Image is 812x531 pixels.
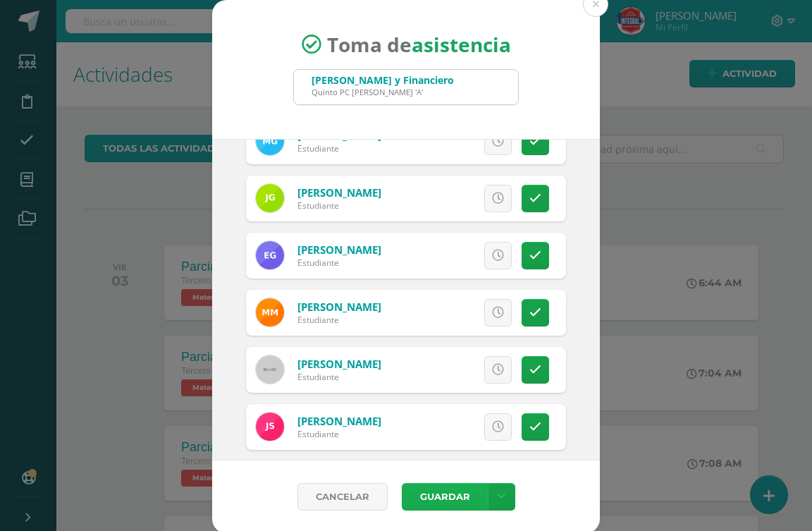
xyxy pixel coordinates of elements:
[297,414,381,428] a: [PERSON_NAME]
[297,300,381,314] a: [PERSON_NAME]
[297,200,381,212] div: Estudiante
[297,243,381,257] a: [PERSON_NAME]
[256,241,284,269] img: e2c47bfc7830e3be80b4285e808c8213.png
[297,371,381,383] div: Estudiante
[297,483,388,511] a: Cancelar
[297,142,381,154] div: Estudiante
[412,31,511,58] strong: asistencia
[402,483,488,511] button: Guardar
[256,413,284,441] img: b23c96ac05667b0c96f510093bb81159.png
[256,298,284,326] img: ffae1365e2d902a08ff42c8e7245c911.png
[256,127,284,155] img: 6a5333313feb809699be61d076202f7b.png
[297,428,381,440] div: Estudiante
[312,87,454,97] div: Quinto PC [PERSON_NAME] 'A'
[297,314,381,326] div: Estudiante
[327,31,511,58] span: Toma de
[294,70,518,104] input: Busca un grado o sección aquí...
[297,357,381,371] a: [PERSON_NAME]
[297,257,381,269] div: Estudiante
[256,355,284,384] img: 60x60
[312,73,454,87] div: [PERSON_NAME] y Financiero
[256,184,284,212] img: 77310feab15d787164bbf02a6db32bdc.png
[297,185,381,200] a: [PERSON_NAME]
